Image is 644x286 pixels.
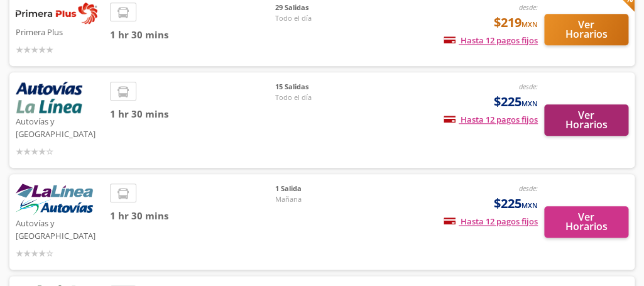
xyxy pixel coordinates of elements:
[275,82,363,92] span: 15 Salidas
[16,82,82,113] img: Autovías y La Línea
[444,114,538,125] span: Hasta 12 pagos fijos
[275,13,363,24] span: Todo el día
[275,184,363,194] span: 1 Salida
[544,104,628,136] button: Ver Horarios
[110,28,275,42] span: 1 hr 30 mins
[521,99,538,108] small: MXN
[16,184,93,215] img: Autovías y La Línea
[275,3,363,13] span: 29 Salidas
[519,3,538,12] em: desde:
[544,14,628,45] button: Ver Horarios
[16,113,104,140] p: Autovías y [GEOGRAPHIC_DATA]
[494,92,538,111] span: $225
[444,35,538,46] span: Hasta 12 pagos fijos
[16,24,104,39] p: Primera Plus
[521,201,538,210] small: MXN
[16,3,97,24] img: Primera Plus
[275,92,363,103] span: Todo el día
[544,206,628,238] button: Ver Horarios
[519,82,538,91] em: desde:
[521,19,538,29] small: MXN
[444,216,538,227] span: Hasta 12 pagos fijos
[110,107,275,121] span: 1 hr 30 mins
[494,13,538,32] span: $219
[275,194,363,205] span: Mañana
[519,184,538,193] em: desde:
[494,194,538,213] span: $225
[110,209,275,223] span: 1 hr 30 mins
[16,215,104,242] p: Autovías y [GEOGRAPHIC_DATA]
